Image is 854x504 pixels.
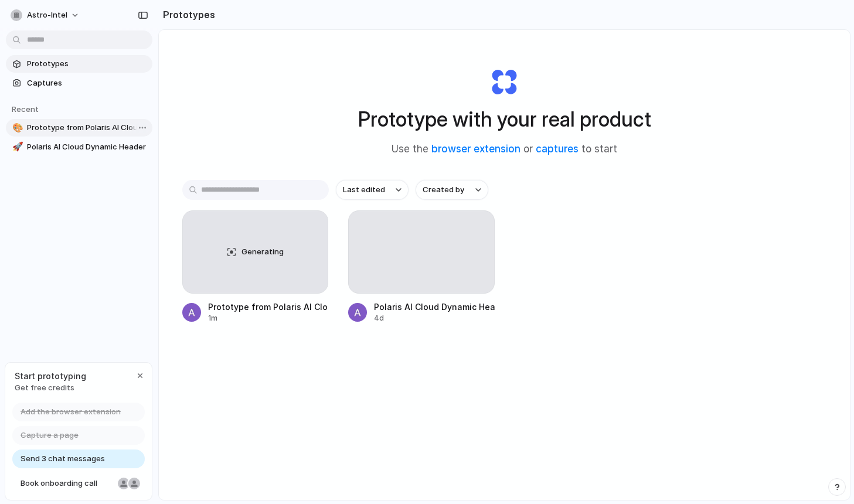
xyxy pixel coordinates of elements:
span: Send 3 chat messages [21,453,105,465]
a: browser extension [431,143,520,155]
span: astro-intel [27,9,67,21]
div: Christian Iacullo [127,476,141,491]
div: 4d [374,313,495,323]
a: Captures [6,74,152,92]
span: Prototype from Polaris AI Cloud Platform v2 [27,122,148,134]
span: Get free credits [15,382,86,394]
a: Polaris AI Cloud Dynamic Header4d [348,210,495,323]
span: Add the browser extension [21,406,121,418]
h1: Prototype with your real product [358,104,651,135]
div: 🎨 [12,121,21,135]
button: 🎨 [11,122,22,134]
span: Created by [423,184,464,196]
div: 🚀 [12,140,21,154]
button: Last edited [336,180,409,200]
h2: Prototypes [158,8,215,22]
button: astro-intel [6,6,86,25]
span: Last edited [343,184,385,196]
span: Prototypes [27,58,148,70]
span: Capture a page [21,430,79,441]
button: 🚀 [11,141,22,153]
span: Generating [241,246,284,258]
a: Book onboarding call [12,474,145,493]
a: captures [536,143,579,155]
a: GeneratingPrototype from Polaris AI Cloud Platform v21m [182,210,329,323]
a: 🚀Polaris AI Cloud Dynamic Header [6,138,152,156]
a: Prototypes [6,55,152,73]
span: Start prototyping [15,370,86,382]
span: Recent [12,104,39,114]
a: 🎨Prototype from Polaris AI Cloud Platform v2 [6,119,152,137]
span: Book onboarding call [21,478,113,489]
div: Polaris AI Cloud Dynamic Header [374,301,495,313]
span: Polaris AI Cloud Dynamic Header [27,141,148,153]
div: Nicole Kubica [117,476,131,491]
div: Prototype from Polaris AI Cloud Platform v2 [208,301,329,313]
button: Created by [416,180,488,200]
span: Captures [27,77,148,89]
span: Use the or to start [392,142,617,157]
div: 1m [208,313,329,323]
